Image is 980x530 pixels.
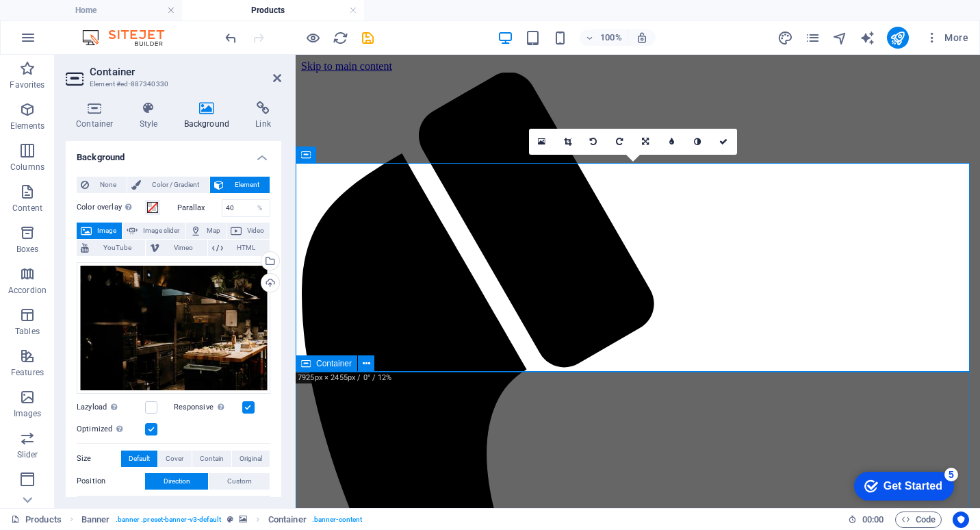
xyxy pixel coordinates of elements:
nav: breadcrumb [81,512,362,528]
span: Color / Gradient [145,177,205,193]
button: navigator [832,29,849,46]
label: Size [77,451,121,467]
span: Container [316,359,352,368]
a: Confirm ( Ctrl ⏎ ) [711,129,737,155]
span: Click to select. Double-click to edit [268,512,307,528]
i: This element contains a background [239,516,247,523]
i: Undo: Change image (Ctrl+Z) [223,30,239,46]
span: Map [205,223,222,239]
span: Direction [164,473,190,490]
button: Vimeo [146,240,207,256]
p: Boxes [16,244,39,255]
a: Blur [659,129,685,155]
button: Code [895,512,942,528]
h4: Background [174,101,246,130]
h4: Products [182,3,364,18]
i: Pages (Ctrl+Alt+S) [805,30,821,46]
p: Accordion [8,285,47,296]
button: Cover [158,451,191,467]
span: 00 00 [862,512,884,528]
label: Lazyload [77,399,145,416]
i: AI Writer [860,30,875,46]
a: Select files from the file manager, stock photos, or upload file(s) [529,129,555,155]
button: HTML [208,240,270,256]
span: More [925,31,968,45]
h6: 100% [600,29,622,46]
button: Default [121,451,157,467]
label: Position [77,473,145,490]
div: 5 [101,3,115,16]
button: pages [805,29,821,46]
i: Reload page [333,30,348,46]
button: 100% [580,29,628,46]
span: . banner-content [312,512,362,528]
i: Publish [890,30,905,46]
h4: Link [245,101,281,130]
label: Optimized [77,421,145,438]
span: None [93,177,122,193]
button: None [77,177,127,193]
button: design [777,29,794,46]
button: undo [222,29,239,46]
i: On resize automatically adjust zoom level to fit chosen device. [636,31,648,44]
p: Elements [10,121,45,131]
p: Images [14,408,42,419]
h2: Container [90,66,281,78]
button: YouTube [77,240,145,256]
p: Tables [15,326,40,337]
span: YouTube [93,240,141,256]
button: Usercentrics [953,512,969,528]
button: Direction [145,473,208,490]
label: Parallax [177,204,222,212]
button: Click here to leave preview mode and continue editing [305,29,321,46]
h3: Element #ed-887340330 [90,78,254,90]
button: save [359,29,376,46]
button: Image [77,223,122,239]
a: Skip to main content [5,5,96,17]
div: Get Started 5 items remaining, 0% complete [11,7,111,36]
button: publish [887,27,909,49]
p: Slider [17,449,38,460]
span: Original [240,451,262,467]
span: HTML [227,240,266,256]
span: Code [901,512,936,528]
a: Greyscale [685,129,711,155]
a: Rotate left 90° [581,129,607,155]
button: Custom [209,473,270,490]
span: Video [246,223,266,239]
button: Element [210,177,270,193]
p: Favorites [10,79,44,90]
i: Navigator [832,30,848,46]
p: Content [12,203,42,214]
h6: Session time [848,512,884,528]
p: Features [11,367,44,378]
p: Columns [10,162,44,173]
label: Color overlay [77,199,145,216]
button: reload [332,29,348,46]
h4: Background [66,141,281,166]
button: Contain [192,451,231,467]
span: Cover [166,451,183,467]
a: Change orientation [633,129,659,155]
span: Image [96,223,118,239]
h4: Container [66,101,129,130]
span: : [872,514,874,525]
div: Get Started [40,15,99,27]
span: Vimeo [164,240,203,256]
button: Color / Gradient [127,177,209,193]
button: Original [232,451,270,467]
img: Editor Logo [79,29,181,46]
span: Custom [227,473,252,490]
i: Design (Ctrl+Alt+Y) [777,30,793,46]
button: text_generator [860,29,876,46]
span: Contain [200,451,224,467]
span: Click to select. Double-click to edit [81,512,110,528]
p: Header [14,490,41,501]
a: Rotate right 90° [607,129,633,155]
span: Default [129,451,150,467]
h4: Style [129,101,174,130]
button: Map [186,223,226,239]
div: % [250,200,270,216]
span: Image slider [142,223,181,239]
a: Click to cancel selection. Double-click to open Pages [11,512,62,528]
